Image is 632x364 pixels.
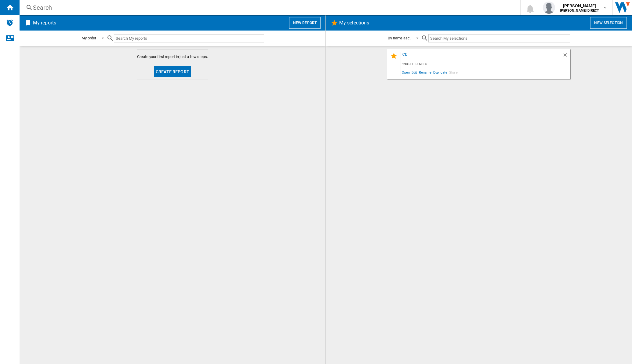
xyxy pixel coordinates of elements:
[82,36,96,40] div: My order
[432,68,448,76] span: Duplicate
[543,2,555,14] img: profile.jpg
[33,3,504,12] div: Search
[428,34,570,42] input: Search My selections
[154,66,191,77] button: Create report
[411,68,418,76] span: Edit
[114,34,264,42] input: Search My reports
[137,54,208,60] span: Create your first report in just a few steps.
[6,19,13,26] img: alerts-logo.svg
[590,17,627,29] button: New selection
[401,68,411,76] span: Open
[401,60,570,68] div: 293 references
[562,52,570,60] div: Delete
[338,17,370,29] h2: My selections
[418,68,432,76] span: Rename
[401,52,562,60] div: CE
[289,17,321,29] button: New report
[448,68,459,76] span: Share
[388,36,411,40] div: By name asc.
[560,9,599,13] b: [PERSON_NAME] DIRECT
[32,17,57,29] h2: My reports
[560,3,599,9] span: [PERSON_NAME]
